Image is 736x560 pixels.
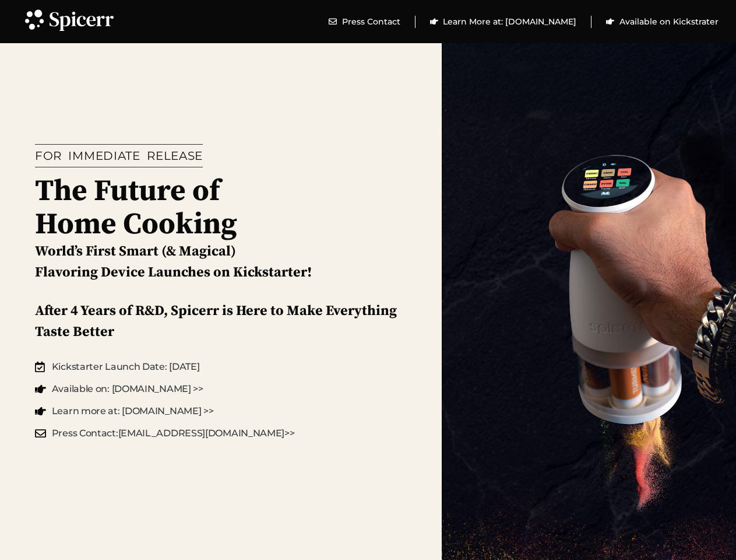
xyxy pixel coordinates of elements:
[617,16,719,28] span: Available on Kickstrater
[49,404,214,418] span: Learn more at: [DOMAIN_NAME] >>
[35,300,407,342] h2: After 4 Years of R&D, Spicerr is Here to Make Everything Taste Better
[35,404,295,418] a: Learn more at: [DOMAIN_NAME] >>
[339,16,400,28] span: Press Contact
[35,426,295,440] a: Press Contact:[EMAIL_ADDRESS][DOMAIN_NAME]>>
[430,16,577,28] a: Learn More at: [DOMAIN_NAME]
[35,382,295,396] a: Available on: [DOMAIN_NAME] >>
[35,150,203,162] h1: FOR IMMEDIATE RELEASE
[49,382,203,396] span: Available on: [DOMAIN_NAME] >>
[606,16,719,28] a: Available on Kickstrater
[440,16,576,28] span: Learn More at: [DOMAIN_NAME]
[49,360,200,374] span: Kickstarter Launch Date: [DATE]
[35,241,312,283] h2: World’s First Smart (& Magical) Flavoring Device Launches on Kickstarter!
[49,426,295,440] span: Press Contact: [EMAIL_ADDRESS][DOMAIN_NAME] >>
[35,175,281,240] h1: The Future of Home Cooking
[329,16,400,28] a: Press Contact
